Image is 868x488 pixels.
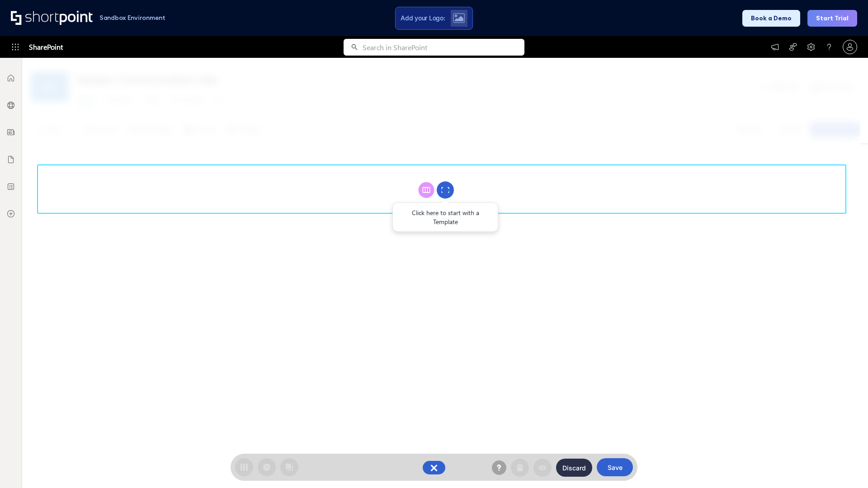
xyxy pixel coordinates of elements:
[823,445,868,488] iframe: Chat Widget
[29,36,63,58] span: SharePoint
[363,39,524,56] input: Search in SharePoint
[597,458,633,476] button: Save
[807,10,857,27] button: Start Trial
[453,13,465,23] img: Upload logo
[742,10,800,27] button: Book a Demo
[401,14,445,22] span: Add your Logo:
[99,15,165,20] h1: Sandbox Environment
[556,459,592,477] button: Discard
